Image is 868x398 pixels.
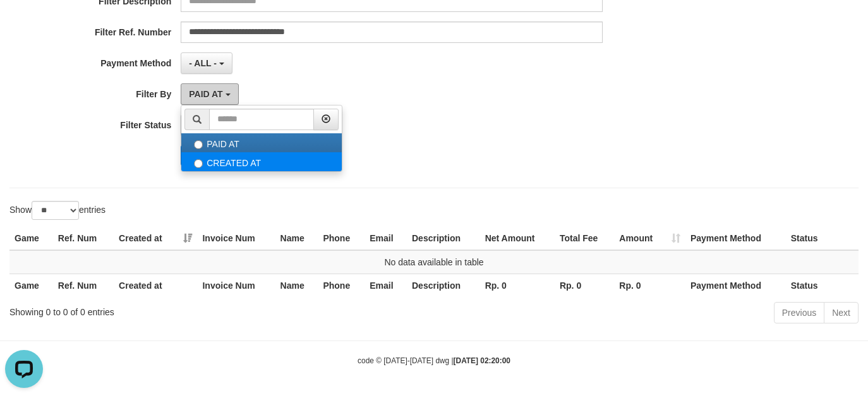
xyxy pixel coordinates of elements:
th: Payment Method [685,227,786,250]
label: PAID AT [181,133,342,152]
th: Created at [114,274,197,297]
th: Game [9,274,53,297]
th: Status [786,227,859,250]
th: Invoice Num [197,274,275,297]
span: PAID AT [189,89,222,99]
th: Created at: activate to sort column ascending [114,227,197,250]
th: Net Amount [480,227,555,250]
input: PAID AT [194,140,203,149]
label: Show entries [9,201,105,220]
th: Rp. 0 [614,274,685,297]
th: Name [275,227,318,250]
th: Rp. 0 [480,274,555,297]
label: CREATED AT [181,152,342,171]
th: Total Fee [555,227,614,250]
th: Payment Method [685,274,786,297]
th: Phone [318,274,365,297]
button: - ALL - [181,52,232,74]
select: Showentries [32,201,79,220]
th: Description [407,227,480,250]
a: Previous [774,302,824,323]
a: Next [824,302,859,323]
span: - ALL - [189,58,217,68]
div: Showing 0 to 0 of 0 entries [9,301,353,318]
th: Ref. Num [53,274,114,297]
th: Description [407,274,480,297]
th: Status [786,274,859,297]
th: Rp. 0 [555,274,614,297]
th: Invoice Num [197,227,275,250]
th: Email [365,274,407,297]
button: PAID AT [181,83,238,105]
th: Name [275,274,318,297]
input: CREATED AT [194,159,203,168]
th: Phone [318,227,365,250]
th: Amount: activate to sort column ascending [614,227,685,250]
td: No data available in table [9,250,859,274]
small: code © [DATE]-[DATE] dwg | [358,356,510,365]
strong: [DATE] 02:20:00 [454,356,510,365]
button: Open LiveChat chat widget [5,5,43,43]
th: Email [365,227,407,250]
th: Game [9,227,53,250]
th: Ref. Num [53,227,114,250]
